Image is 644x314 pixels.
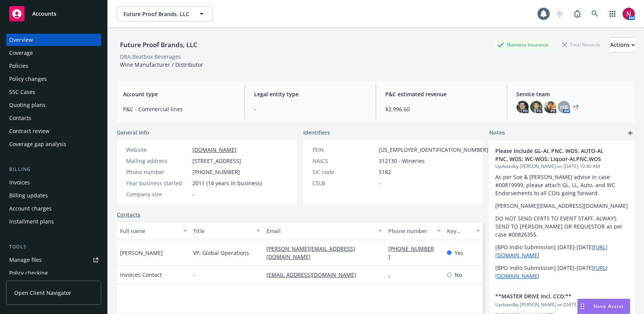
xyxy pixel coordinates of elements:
[379,168,391,176] span: 5182
[120,61,203,68] span: Wine Manufacturer / Distributor
[6,189,101,202] a: Billing updates
[577,299,630,314] button: Nova Assist
[117,40,200,50] div: Future Proof Brands, LLC
[495,202,629,210] p: [PERSON_NAME][EMAIL_ADDRESS][DOMAIN_NAME]
[6,86,101,98] a: SSC Cases
[516,101,529,113] img: photo
[9,34,33,46] div: Overview
[6,125,101,137] a: Contract review
[495,301,629,308] span: Updated by [PERSON_NAME] on [DATE] 9:54 AM
[193,227,252,235] div: Title
[192,146,237,153] a: [DOMAIN_NAME]
[9,138,66,150] div: Coverage gap analysis
[192,179,262,187] span: 2011 (14 years in business)
[578,299,587,314] div: Drag to move
[120,271,162,279] span: Invoices Contact
[312,157,376,165] div: NAICS
[117,128,149,136] span: General info
[6,176,101,189] a: Invoices
[444,222,483,240] button: Key contact
[623,8,635,20] img: photo
[192,168,240,176] span: [PHONE_NUMBER]
[385,105,498,113] span: $2,996.60
[489,128,505,138] span: Notes
[447,227,472,235] div: Key contact
[605,6,620,21] a: Switch app
[9,73,47,85] div: Policy changes
[117,6,213,21] button: Future Proof Brands, LLC
[6,3,101,25] a: Accounts
[385,222,444,240] button: Phone number
[9,254,42,266] div: Manage files
[385,90,498,98] span: P&C estimated revenue
[6,34,101,46] a: Overview
[495,163,629,170] span: Updated by [PERSON_NAME] on [DATE] 10:40 AM
[312,146,376,154] div: FEIN
[379,157,425,165] span: 312130 - Wineries
[495,292,609,300] span: **MASTER DRIVE Incl. CCD:**
[254,105,366,113] span: -
[530,101,542,113] img: photo
[9,86,35,98] div: SSC Cases
[6,267,101,279] a: Policy checking
[388,227,432,235] div: Phone number
[123,105,235,113] span: P&C - Commercial lines
[117,222,190,240] button: Full name
[6,73,101,85] a: Policy changes
[6,99,101,111] a: Quoting plans
[593,303,624,309] span: Nova Assist
[193,271,195,279] span: -
[516,90,629,98] span: Service team
[117,210,140,219] a: Contacts
[266,245,355,260] a: [PERSON_NAME][EMAIL_ADDRESS][DOMAIN_NAME]
[9,215,54,228] div: Installment plans
[6,202,101,215] a: Account charges
[495,147,609,163] span: Please Include GL-AI, PNC, WOS; AUTO-AI, PNC, WOS; WC-WOS; Liquor-AI,PNC,WOS
[120,53,181,61] div: DBA: Beatbox Beverages
[6,138,101,150] a: Coverage gap analysis
[190,222,263,240] button: Title
[120,249,163,257] span: [PERSON_NAME]
[559,40,604,49] div: Total Rewards
[123,90,235,98] span: Account type
[6,166,101,173] div: Billing
[6,215,101,228] a: Installment plans
[32,11,56,17] span: Accounts
[544,101,556,113] img: photo
[9,202,52,215] div: Account charges
[192,190,194,198] span: -
[254,90,366,98] span: Legal entity type
[587,6,603,21] a: Search
[493,40,552,49] div: Business Insurance
[495,243,629,259] p: [BPO Indio Submission] [DATE]-[DATE]
[126,157,189,165] div: Mailing address
[455,249,463,257] span: Yes
[6,47,101,59] a: Coverage
[266,227,374,235] div: Email
[126,168,189,176] div: Phone number
[495,173,629,197] p: As per Soe & [PERSON_NAME] advise in case #00819999, please attach GL, LL, Auto, and WC Endorseme...
[14,289,71,297] span: Open Client Navigator
[379,146,488,154] span: [US_EMPLOYER_IDENTIFICATION_NUMBER]
[193,249,249,257] span: VP, Global Operations
[120,227,179,235] div: Full name
[626,128,635,138] a: add
[266,271,362,278] a: [EMAIL_ADDRESS][DOMAIN_NAME]
[610,37,635,53] button: Actions
[455,271,462,279] span: No
[6,243,101,251] div: Tools
[495,214,629,238] p: DO NOT SEND CERTS TO EVENT STAFF, ALWAYS SEND TO [PERSON_NAME] OR REQUESTOR as per case #00826355.
[610,38,635,52] div: Actions
[263,222,385,240] button: Email
[126,190,189,198] div: Company size
[6,254,101,266] a: Manage files
[495,264,629,280] p: [BPO Indio Submission] [DATE]-[DATE]
[126,179,189,187] div: Year business started
[9,112,31,124] div: Contacts
[388,245,434,260] a: [PHONE_NUMBER]
[6,112,101,124] a: Contacts
[379,179,381,187] span: -
[489,141,635,286] div: Please Include GL-AI, PNC, WOS; AUTO-AI, PNC, WOS; WC-WOS; Liquor-AI,PNC,WOSUpdatedby [PERSON_NAM...
[192,157,241,165] span: [STREET_ADDRESS]
[560,103,568,111] span: HB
